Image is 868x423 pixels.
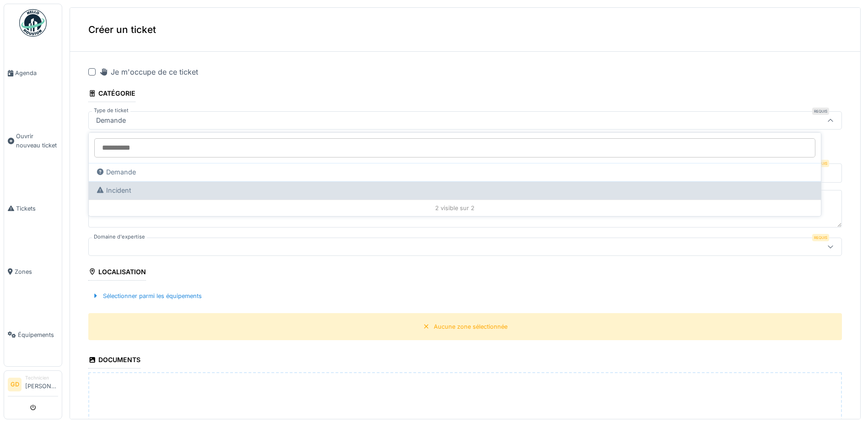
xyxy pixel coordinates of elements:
a: GD Technicien[PERSON_NAME] [8,374,58,396]
label: Domaine d'expertise [92,233,147,241]
li: GD [8,378,22,391]
a: Ouvrir nouveau ticket [4,105,62,177]
label: Type de ticket [92,107,130,114]
div: Requis [812,108,829,115]
a: Agenda [4,42,62,105]
div: Demande [96,167,814,177]
div: Requis [812,234,829,241]
div: Technicien [25,374,58,381]
span: Ouvrir nouveau ticket [16,132,58,149]
div: Documents [88,353,140,369]
a: Zones [4,240,62,303]
span: Tickets [16,204,58,213]
span: Équipements [18,331,58,339]
div: Catégorie [88,87,135,102]
div: Demande [92,115,129,125]
div: Incident [96,185,814,195]
a: Tickets [4,177,62,240]
a: Équipements [4,303,62,366]
span: Zones [15,267,58,276]
div: Je m'occupe de ce ticket [99,66,198,77]
span: Agenda [15,69,58,77]
div: Créer un ticket [70,8,860,52]
div: 2 visible sur 2 [89,200,821,216]
div: Aucune zone sélectionnée [434,322,507,331]
div: Localisation [88,265,146,281]
div: Sélectionner parmi les équipements [88,290,205,302]
li: [PERSON_NAME] [25,374,58,394]
img: Badge_color-CXgf-gQk.svg [19,9,47,37]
